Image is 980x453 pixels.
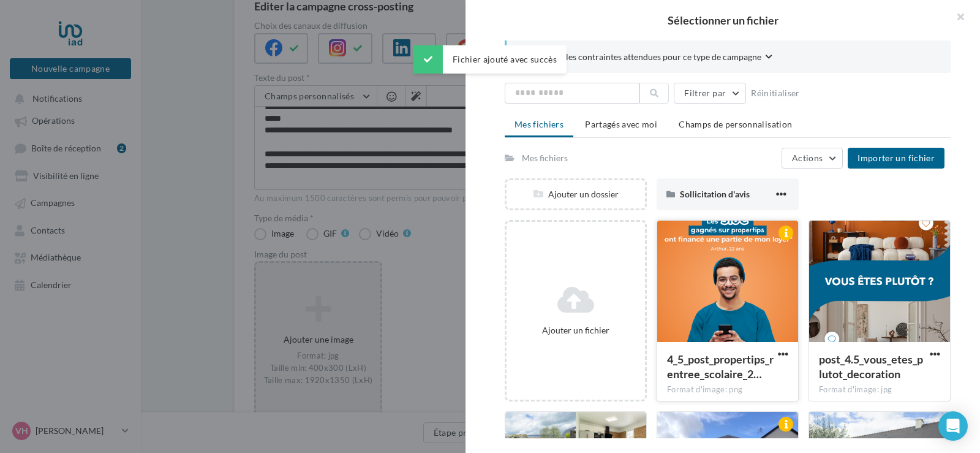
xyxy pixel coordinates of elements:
button: Importer un fichier [848,148,944,169]
span: 4_5_post_propertips_rentree_scolaire_2025_1 [667,352,774,381]
span: Champs de personnalisation [679,119,792,129]
span: post_4.5_vous_etes_plutot_decoration [819,352,923,381]
button: Actions [782,148,843,169]
h2: Sélectionner un fichier [485,15,960,26]
button: Réinitialiser [746,86,805,101]
span: Consulter les contraintes attendues pour ce type de campagne [526,51,761,63]
div: Ajouter un dossier [507,188,645,200]
button: Consulter les contraintes attendues pour ce type de campagne [526,50,772,66]
div: Fichier ajouté avec succès [413,45,567,74]
div: Ajouter un fichier [511,324,640,337]
span: Mes fichiers [514,119,563,129]
div: Format d'image: png [667,384,788,395]
div: Open Intercom Messenger [938,411,968,441]
button: Filtrer par [674,83,746,104]
div: Format d'image: jpg [819,384,940,395]
span: Importer un fichier [858,153,935,163]
span: Actions [792,153,823,163]
span: Sollicitation d'avis [680,189,750,199]
span: Partagés avec moi [585,119,657,129]
div: Mes fichiers [522,152,568,164]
